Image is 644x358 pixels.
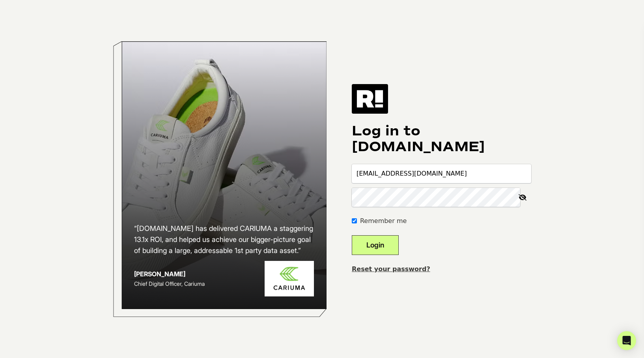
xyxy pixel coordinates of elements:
h1: Log in to [DOMAIN_NAME] [352,123,531,155]
button: Login [352,235,399,255]
label: Remember me [360,216,407,226]
img: Retention.com [352,84,388,113]
div: Open Intercom Messenger [617,331,636,350]
a: Reset your password? [352,265,430,273]
input: Email [352,164,531,183]
img: Cariuma [265,261,314,297]
h2: “[DOMAIN_NAME] has delivered CARIUMA a staggering 13.1x ROI, and helped us achieve our bigger-pic... [134,223,314,256]
strong: [PERSON_NAME] [134,270,185,278]
span: Chief Digital Officer, Cariuma [134,280,205,287]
